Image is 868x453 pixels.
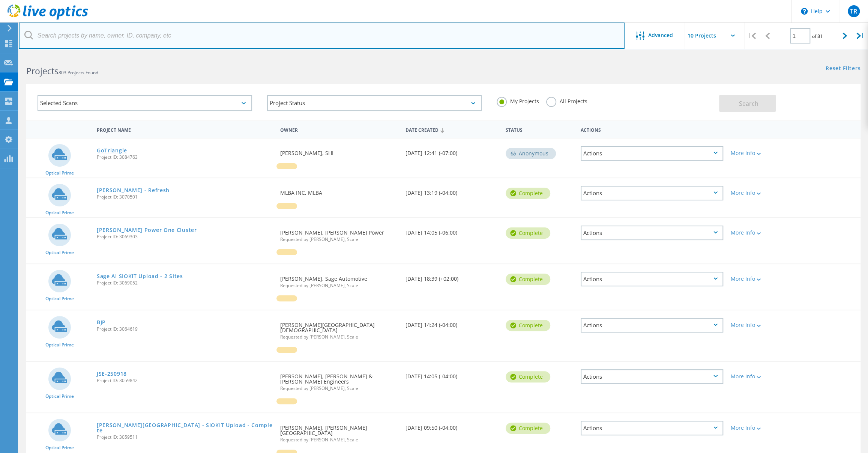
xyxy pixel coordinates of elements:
[581,226,723,240] div: Actions
[402,138,502,163] div: [DATE] 12:41 (-07:00)
[853,23,868,49] div: |
[280,386,398,391] span: Requested by [PERSON_NAME], Scale
[97,435,273,439] span: Project ID: 3059511
[731,230,790,235] div: More Info
[276,178,402,203] div: MLBA INC, MLBA
[45,445,74,450] span: Optical Prime
[648,33,673,38] span: Advanced
[402,310,502,335] div: [DATE] 14:24 (-04:00)
[581,186,723,200] div: Actions
[97,148,127,153] a: GoTriangle
[506,148,556,159] div: Anonymous
[502,122,577,136] div: Status
[402,122,502,137] div: Date Created
[276,413,402,450] div: [PERSON_NAME], [PERSON_NAME][GEOGRAPHIC_DATA]
[97,195,273,199] span: Project ID: 3070501
[276,138,402,163] div: [PERSON_NAME], SHI
[97,378,273,383] span: Project ID: 3059842
[276,362,402,398] div: [PERSON_NAME], [PERSON_NAME] & [PERSON_NAME] Engineers
[506,423,550,434] div: Complete
[506,320,550,331] div: Complete
[812,33,823,39] span: of 81
[45,296,74,301] span: Optical Prime
[45,394,74,399] span: Optical Prime
[497,97,539,104] label: My Projects
[276,218,402,249] div: [PERSON_NAME], [PERSON_NAME] Power
[402,413,502,438] div: [DATE] 09:50 (-04:00)
[45,250,74,255] span: Optical Prime
[280,438,398,442] span: Requested by [PERSON_NAME], Scale
[93,122,276,136] div: Project Name
[850,8,857,14] span: TR
[38,95,252,111] div: Selected Scans
[731,425,790,430] div: More Info
[97,274,183,279] a: Sage AI SIOKIT Upload - 2 Sites
[506,227,550,239] div: Complete
[731,150,790,156] div: More Info
[280,237,398,242] span: Requested by [PERSON_NAME], Scale
[581,146,723,161] div: Actions
[731,276,790,281] div: More Info
[581,318,723,333] div: Actions
[97,235,273,239] span: Project ID: 3069303
[45,171,74,175] span: Optical Prime
[19,23,625,49] input: Search projects by name, owner, ID, company, etc
[280,283,398,288] span: Requested by [PERSON_NAME], Scale
[577,122,727,136] div: Actions
[45,343,74,347] span: Optical Prime
[280,335,398,339] span: Requested by [PERSON_NAME], Scale
[97,327,273,331] span: Project ID: 3064619
[97,155,273,160] span: Project ID: 3084763
[276,310,402,347] div: [PERSON_NAME][GEOGRAPHIC_DATA][DEMOGRAPHIC_DATA]
[731,374,790,379] div: More Info
[581,369,723,384] div: Actions
[801,8,808,15] svg: \n
[731,322,790,328] div: More Info
[402,362,502,387] div: [DATE] 14:05 (-04:00)
[546,97,587,104] label: All Projects
[97,371,127,376] a: JSE-250918
[581,272,723,286] div: Actions
[402,264,502,289] div: [DATE] 18:39 (+02:00)
[506,371,550,382] div: Complete
[276,122,402,136] div: Owner
[402,218,502,243] div: [DATE] 14:05 (-06:00)
[97,320,106,325] a: BJP
[739,99,758,108] span: Search
[826,66,860,72] a: Reset Filters
[402,178,502,203] div: [DATE] 13:19 (-04:00)
[276,264,402,295] div: [PERSON_NAME], Sage Automotive
[8,16,88,21] a: Live Optics Dashboard
[97,281,273,285] span: Project ID: 3069052
[45,211,74,215] span: Optical Prime
[581,421,723,435] div: Actions
[719,95,776,112] button: Search
[506,188,550,199] div: Complete
[26,65,59,77] b: Projects
[97,188,170,193] a: [PERSON_NAME] - Refresh
[59,69,98,76] span: 803 Projects Found
[267,95,482,111] div: Project Status
[731,190,790,196] div: More Info
[744,23,760,49] div: |
[506,274,550,285] div: Complete
[97,423,273,433] a: [PERSON_NAME][GEOGRAPHIC_DATA] - SIOKIT Upload - Complete
[97,227,197,233] a: [PERSON_NAME] Power One Cluster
